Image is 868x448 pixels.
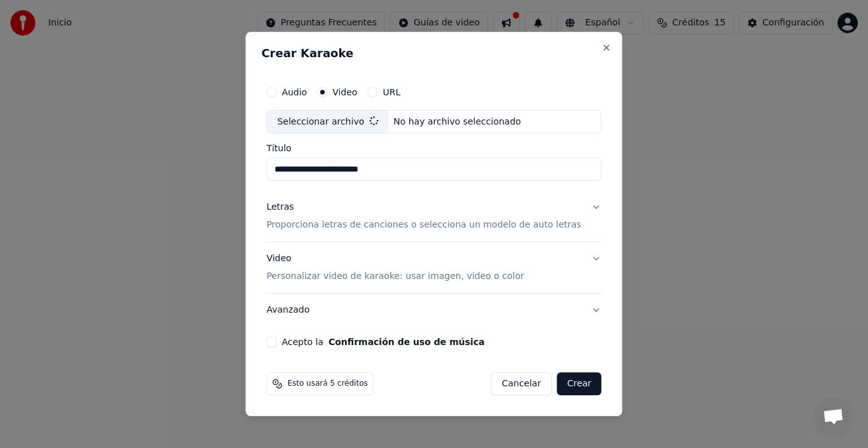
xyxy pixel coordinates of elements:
button: LetrasProporciona letras de canciones o selecciona un modelo de auto letras [266,191,601,242]
div: No hay archivo seleccionado [388,116,526,128]
label: Video [332,88,357,97]
div: Video [266,253,524,283]
button: Crear [557,372,601,395]
label: Título [266,144,601,153]
button: VideoPersonalizar video de karaoke: usar imagen, video o color [266,243,601,294]
p: Personalizar video de karaoke: usar imagen, video o color [266,270,524,283]
label: Audio [281,88,307,97]
button: Avanzado [266,294,601,327]
h2: Crear Karaoke [261,48,606,59]
button: Cancelar [491,372,552,395]
p: Proporciona letras de canciones o selecciona un modelo de auto letras [266,219,581,232]
label: URL [383,88,400,97]
div: Seleccionar archivo [267,111,388,133]
div: Letras [266,201,294,214]
span: Esto usará 5 créditos [287,379,367,389]
button: Acepto la [329,337,485,346]
label: Acepto la [281,337,484,346]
